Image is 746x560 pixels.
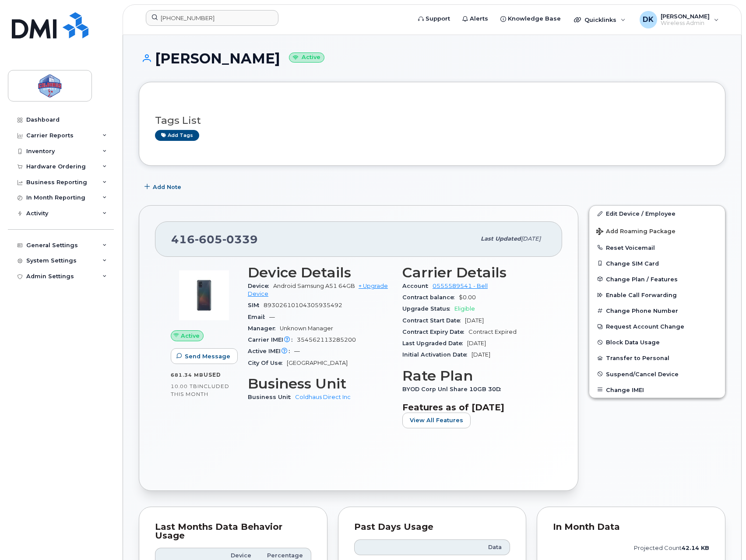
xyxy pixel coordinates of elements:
[589,382,725,398] button: Change IMEI
[155,115,709,126] h3: Tags List
[248,348,294,354] span: Active IMEI
[402,368,546,384] h3: Rate Plan
[139,51,725,66] h1: [PERSON_NAME]
[195,233,222,246] span: 605
[606,292,677,298] span: Enable Call Forwarding
[468,329,517,335] span: Contract Expired
[606,371,679,377] span: Suspend/Cancel Device
[472,351,490,358] span: [DATE]
[289,52,324,63] small: Active
[402,265,546,280] h3: Carrier Details
[248,283,273,289] span: Device
[294,348,300,354] span: —
[295,394,351,400] a: Coldhaus Direct Inc
[171,372,204,378] span: 681.34 MB
[606,276,678,282] span: Change Plan / Features
[155,130,199,141] a: Add tags
[589,240,725,255] button: Reset Voicemail
[553,523,709,532] div: In Month Data
[402,317,465,324] span: Contract Start Date
[171,383,197,389] span: 10.00 TB
[171,233,258,246] span: 416
[589,334,725,350] button: Block Data Usage
[454,305,475,312] span: Eligible
[589,222,725,240] button: Add Roaming Package
[178,269,230,322] img: image20231002-3703462-1ews4ez.jpeg
[481,235,521,242] span: Last updated
[171,383,229,397] span: included this month
[248,265,392,280] h3: Device Details
[354,523,510,532] div: Past Days Usage
[467,340,486,346] span: [DATE]
[596,228,676,236] span: Add Roaming Package
[287,360,348,366] span: [GEOGRAPHIC_DATA]
[402,413,471,428] button: View All Features
[269,314,275,320] span: —
[589,271,725,287] button: Change Plan / Features
[248,336,297,343] span: Carrier IMEI
[402,294,459,301] span: Contract balance
[139,179,189,195] button: Add Note
[410,416,463,424] span: View All Features
[402,340,467,346] span: Last Upgraded Date
[589,303,725,318] button: Change Phone Number
[589,318,725,334] button: Request Account Change
[155,523,311,540] div: Last Months Data Behavior Usage
[589,287,725,303] button: Enable Call Forwarding
[248,325,280,332] span: Manager
[589,206,725,221] a: Edit Device / Employee
[222,233,258,246] span: 0339
[402,329,468,335] span: Contract Expiry Date
[248,360,287,366] span: City Of Use
[273,283,355,289] span: Android Samsung A51 64GB
[248,376,392,392] h3: Business Unit
[185,352,230,360] span: Send Message
[433,283,488,289] a: 0555589541 - Bell
[589,350,725,366] button: Transfer to Personal
[402,402,546,413] h3: Features as of [DATE]
[402,351,472,358] span: Initial Activation Date
[248,314,269,320] span: Email
[248,394,295,400] span: Business Unit
[204,371,221,378] span: used
[248,302,264,308] span: SIM
[589,366,725,382] button: Suspend/Cancel Device
[589,255,725,271] button: Change SIM Card
[521,235,541,242] span: [DATE]
[634,545,709,551] text: projected count
[402,386,505,392] span: BYOD Corp Unl Share 10GB 30D
[402,283,433,289] span: Account
[402,305,454,312] span: Upgrade Status
[682,545,709,551] tspan: 42.14 KB
[280,325,333,332] span: Unknown Manager
[442,539,510,555] th: Data
[264,302,342,308] span: 89302610104305935492
[297,336,356,343] span: 354562113285200
[181,332,200,340] span: Active
[153,183,181,191] span: Add Note
[459,294,476,301] span: $0.00
[465,317,484,324] span: [DATE]
[171,348,238,364] button: Send Message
